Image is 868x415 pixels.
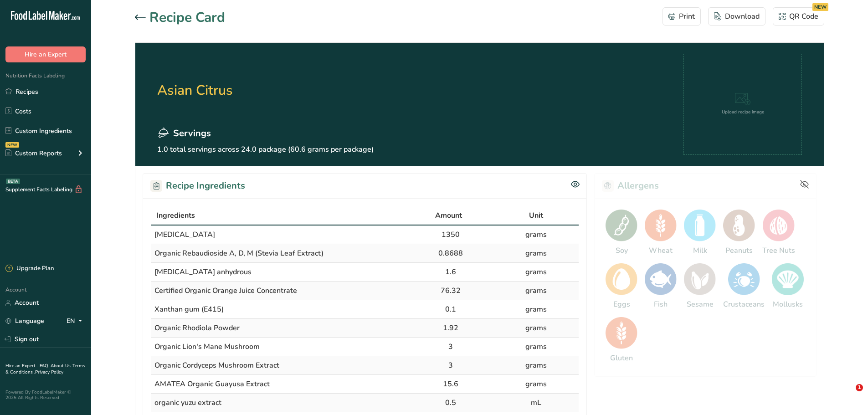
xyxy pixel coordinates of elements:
span: Organic Cordyceps Mushroom Extract [154,360,279,370]
td: mL [493,394,579,412]
h2: Asian Citrus [157,54,374,127]
td: grams [493,338,579,356]
td: 0.5 [408,394,493,412]
span: Unit [529,210,543,221]
td: grams [493,244,579,263]
div: Download [714,11,760,22]
span: Organic Lion's Mane Mushroom [154,342,260,352]
button: QR Code NEW [773,7,824,26]
div: Upgrade Plan [5,264,54,273]
span: Ingredients [156,210,195,221]
div: Powered By FoodLabelMaker © 2025 All Rights Reserved [5,389,86,400]
span: Servings [173,127,211,140]
td: 76.32 [408,282,493,300]
span: Amount [435,210,462,221]
td: 0.1 [408,300,493,319]
div: Upload recipe image [722,109,764,116]
p: 1.0 total servings across 24.0 package (60.6 grams per package) [157,144,374,155]
div: EN [67,316,86,327]
div: BETA [6,179,20,184]
a: Terms & Conditions . [5,363,85,375]
div: NEW [812,3,828,11]
span: Organic Rhodiola Powder [154,323,240,333]
span: organic yuzu extract [154,398,221,408]
span: AMATEA Organic Guayusa Extract [154,379,270,389]
td: 1350 [408,225,493,244]
td: grams [493,225,579,244]
a: Hire an Expert . [5,363,38,369]
span: Organic Rebaudioside A, D, M (Stevia Leaf Extract) [154,248,324,258]
td: 1.92 [408,319,493,338]
h1: Recipe Card [149,7,225,28]
span: [MEDICAL_DATA] [154,230,215,240]
a: FAQ . [40,363,51,369]
td: 3 [408,356,493,375]
div: Print [668,11,695,22]
td: grams [493,356,579,375]
td: 1.6 [408,263,493,282]
div: Custom Reports [5,149,62,158]
button: Download [708,7,765,26]
div: NEW [5,142,19,148]
td: grams [493,319,579,338]
td: grams [493,300,579,319]
span: [MEDICAL_DATA] anhydrous [154,267,252,277]
button: Print [663,7,701,26]
td: 0.8688 [408,244,493,263]
td: 15.6 [408,375,493,394]
span: Xanthan gum (E415) [154,304,224,314]
a: Language [5,313,44,329]
td: grams [493,263,579,282]
span: Certified Organic Orange Juice Concentrate [154,286,297,296]
td: grams [493,375,579,394]
button: Hire an Expert [5,46,86,62]
a: About Us . [51,363,72,369]
div: QR Code [779,11,818,22]
h2: Recipe Ingredients [150,179,245,193]
td: 3 [408,338,493,356]
iframe: Intercom live chat [837,384,859,406]
a: Privacy Policy [35,369,63,375]
span: 1 [856,384,863,391]
td: grams [493,282,579,300]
